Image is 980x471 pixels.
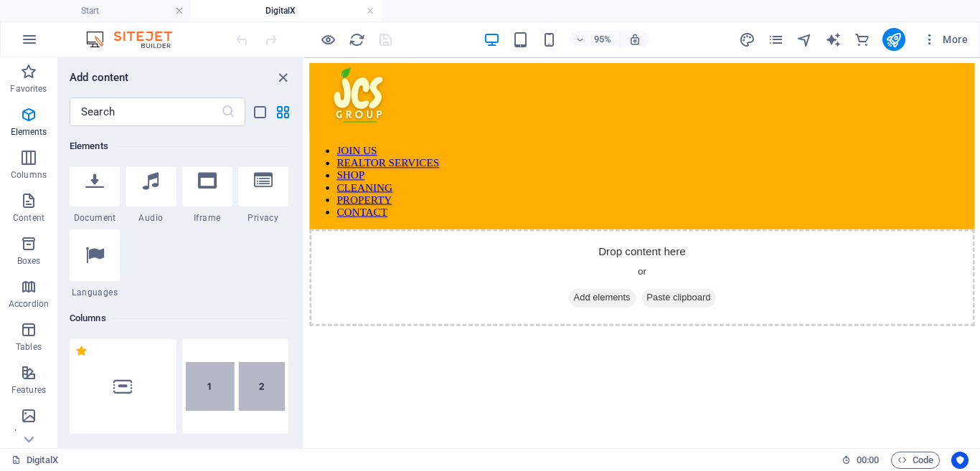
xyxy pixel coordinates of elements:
span: Languages [70,287,120,298]
p: Content [13,212,44,224]
span: Remove from favorites [75,345,88,357]
i: AI Writer [825,32,842,48]
i: Commerce [854,32,870,48]
span: : [867,455,869,465]
button: commerce [854,31,871,48]
button: list-view [251,103,268,120]
h6: Elements [70,138,288,155]
i: Reload page [349,32,365,48]
i: Navigator [796,32,813,48]
p: Accordion [9,298,49,310]
h6: Columns [70,310,288,327]
img: 2-columns.svg [186,362,286,411]
div: Iframe [182,155,232,224]
a: Click to cancel selection. Double-click to open Pages [11,452,58,469]
p: Tables [16,341,42,353]
h6: Add content [70,69,129,86]
button: grid-view [274,103,291,120]
button: close panel [274,69,291,86]
span: 00 00 [857,452,879,469]
button: 95% [570,31,621,48]
i: On resize automatically adjust zoom level to fit chosen device. [628,33,641,46]
span: Document [70,212,120,224]
h4: DigitalX [191,3,382,19]
h6: Session time [842,452,880,469]
h6: 95% [591,31,614,48]
span: Audio [126,212,176,224]
span: Iframe [182,212,232,224]
button: reload [348,31,365,48]
div: Languages [70,229,120,298]
p: Boxes [17,255,41,267]
span: Privacy [238,212,288,224]
button: design [739,31,756,48]
p: Images [14,427,44,439]
img: Editor Logo [83,31,190,48]
p: Favorites [10,83,47,95]
i: Design (Ctrl+Alt+Y) [739,32,755,48]
span: More [923,32,968,47]
input: Search [70,97,221,126]
button: More [917,28,974,51]
button: text_generator [825,31,842,48]
div: Privacy [238,155,288,224]
i: Pages (Ctrl+Alt+S) [768,32,784,48]
button: Usercentrics [951,452,969,469]
p: Elements [11,126,47,138]
p: Features [11,384,46,396]
span: Code [897,452,933,469]
button: publish [882,28,905,51]
div: Audio [126,155,176,224]
i: Publish [885,32,902,48]
p: Columns [11,169,47,181]
span: Paste clipboard [355,243,434,263]
button: Code [891,452,940,469]
div: Drop content here [6,181,706,282]
button: pages [768,31,785,48]
button: Click here to leave preview mode and continue editing [319,31,336,48]
button: navigator [796,31,814,48]
div: Document [70,155,120,224]
span: Add elements [278,243,349,263]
